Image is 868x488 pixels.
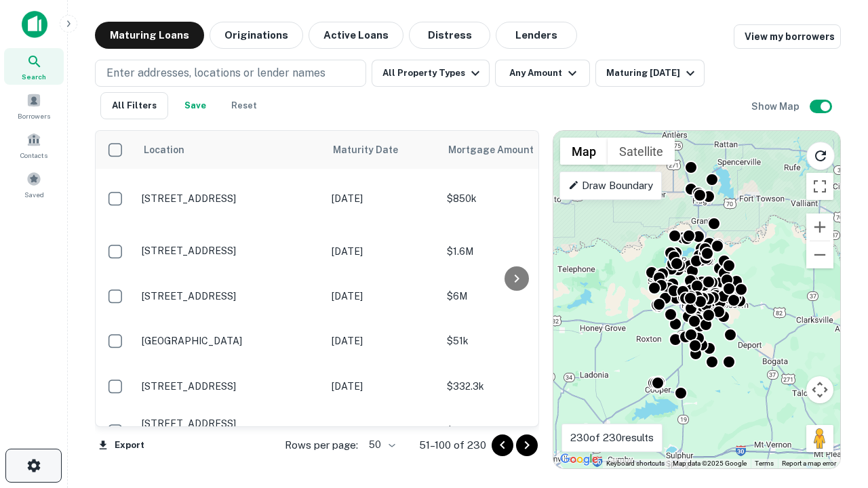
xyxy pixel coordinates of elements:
button: All Filters [100,92,168,119]
button: Export [95,435,148,455]
button: Any Amount [495,60,590,87]
p: [STREET_ADDRESS] [142,290,318,302]
span: Maturity Date [333,142,416,158]
a: Terms (opens in new tab) [755,460,774,467]
button: Originations [210,22,303,49]
p: [DATE] [332,244,433,259]
p: Enter addresses, locations or lender names [106,65,325,81]
div: Maturing [DATE] [606,65,698,81]
p: $1.6M [447,244,583,259]
p: $850k [447,191,583,206]
p: [DATE] [332,289,433,304]
p: [DATE] [332,333,433,348]
button: Enter addresses, locations or lender names [95,60,366,87]
div: 0 0 [553,131,840,468]
button: Zoom out [806,241,833,268]
p: 51–100 of 230 [419,437,486,453]
button: Reload search area [806,142,835,170]
button: Keyboard shortcuts [606,459,665,468]
div: 50 [363,435,397,455]
th: Maturity Date [325,131,440,169]
button: Distress [409,22,490,49]
p: Rows per page: [285,437,358,453]
p: [STREET_ADDRESS] [142,418,318,430]
a: Saved [4,166,64,203]
h6: Show Map [751,99,802,114]
button: Show street map [560,138,608,165]
p: $6M [447,289,583,304]
button: Zoom in [806,213,833,241]
p: 230 of 230 results [570,430,654,446]
button: Go to previous page [492,434,513,456]
a: Search [4,48,64,85]
img: capitalize-icon.png [22,11,47,38]
p: [STREET_ADDRESS] [142,380,318,392]
button: Active Loans [309,22,403,49]
p: [GEOGRAPHIC_DATA] [142,335,318,347]
button: Maturing Loans [95,22,204,49]
span: Search [22,71,46,82]
p: [STREET_ADDRESS] [142,192,318,205]
a: View my borrowers [734,24,841,49]
button: Show satellite imagery [608,138,675,165]
p: $51k [447,333,583,348]
a: Contacts [4,127,64,163]
p: Draw Boundary [568,178,653,194]
th: Mortgage Amount [440,131,589,169]
iframe: Chat Widget [800,336,868,401]
p: $332.3k [447,424,583,439]
button: Drag Pegman onto the map to open Street View [806,425,833,452]
img: Google [557,451,601,468]
a: Borrowers [4,87,64,124]
p: $332.3k [447,379,583,394]
span: Map data ©2025 Google [673,460,747,467]
span: Borrowers [18,110,50,121]
th: Location [135,131,325,169]
span: Mortgage Amount [448,142,551,158]
button: Save your search to get updates of matches that match your search criteria. [174,92,217,119]
a: Report a map error [782,460,836,467]
button: Maturing [DATE] [595,60,705,87]
button: Toggle fullscreen view [806,173,833,200]
button: All Property Types [372,60,490,87]
span: Contacts [20,150,47,161]
p: [STREET_ADDRESS] [142,245,318,257]
p: [DATE] [332,379,433,394]
p: [DATE] [332,191,433,206]
button: Reset [222,92,266,119]
span: Location [143,142,184,158]
span: Saved [24,189,44,200]
button: Go to next page [516,434,538,456]
button: Lenders [496,22,577,49]
a: Open this area in Google Maps (opens a new window) [557,451,601,468]
p: [DATE] [332,424,433,439]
